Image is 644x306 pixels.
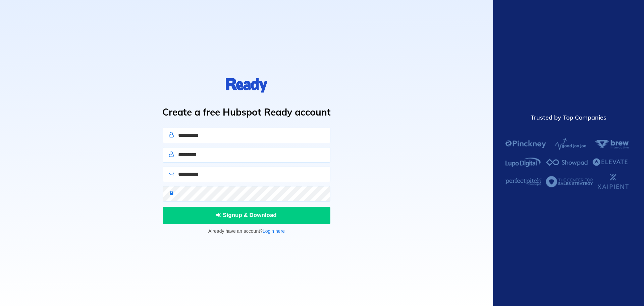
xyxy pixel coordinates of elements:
[216,212,277,218] span: Signup & Download
[163,227,330,235] p: Already have an account?
[505,113,632,122] div: Trusted by Top Companies
[263,228,285,234] a: Login here
[160,105,333,119] h1: Create a free Hubspot Ready account
[505,134,632,193] img: Hubspot Ready Customers
[163,207,330,224] button: Signup & Download
[226,76,267,94] img: logo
